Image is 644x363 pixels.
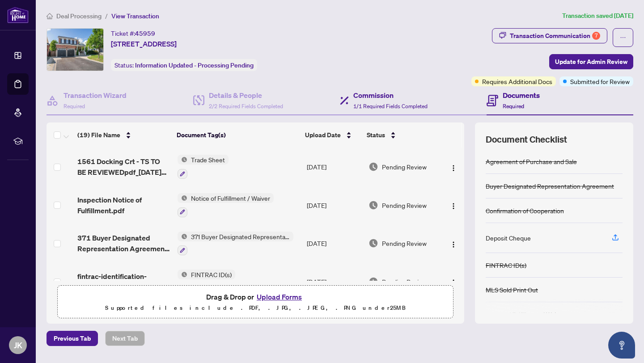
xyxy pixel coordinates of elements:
div: Buyer Designated Representation Agreement [486,181,614,191]
span: 2/2 Required Fields Completed [209,103,283,110]
button: Logo [446,236,461,250]
img: IMG-E12275276_1.jpg [47,29,103,71]
button: Status IconNotice of Fulfillment / Waiver [178,193,274,217]
article: Transaction saved [DATE] [562,11,633,21]
img: Status Icon [178,193,187,203]
span: Drag & Drop orUpload FormsSupported files include .PDF, .JPG, .JPEG, .PNG under25MB [58,286,453,319]
button: Transaction Communication7 [492,28,607,43]
img: Document Status [369,200,378,210]
span: (19) File Name [77,130,120,140]
img: Logo [450,165,457,172]
span: Pending Review [382,162,427,172]
div: Status: [111,59,257,71]
button: Update for Admin Review [549,54,633,69]
img: Status Icon [178,155,187,165]
span: home [47,13,53,19]
img: Document Status [369,162,378,172]
th: Document Tag(s) [173,122,301,148]
img: Document Status [369,277,378,287]
button: Status Icon371 Buyer Designated Representation Agreement - Authority for Purchase or Lease [178,232,293,256]
div: FINTRAC ID(s) [486,260,526,270]
span: Pending Review [382,238,427,248]
span: Drag & Drop or [206,291,305,303]
div: 7 [592,32,600,40]
p: Supported files include .PDF, .JPG, .JPEG, .PNG under 25 MB [63,303,448,313]
td: [DATE] [303,148,365,186]
span: Pending Review [382,200,427,210]
span: 371 Buyer Designated Representation Agreement - Authority for Purchase or Lease [187,232,293,241]
img: Document Status [369,238,378,248]
td: [DATE] [303,186,365,224]
button: Open asap [608,332,635,359]
span: [STREET_ADDRESS] [111,38,177,49]
div: Agreement of Purchase and Sale [486,156,577,166]
div: Confirmation of Cooperation [486,206,564,215]
h4: Transaction Wizard [64,90,127,101]
span: Status [367,130,385,140]
img: Logo [450,241,457,248]
span: Inspection Notice of Fulfillment.pdf [77,194,170,216]
span: Required [503,103,524,110]
div: Transaction Communication [510,29,600,43]
button: Logo [446,198,461,212]
div: Deposit Cheque [486,233,531,243]
div: MLS Sold Print Out [486,285,538,295]
h4: Commission [353,90,428,101]
img: Status Icon [178,232,187,241]
button: Previous Tab [47,331,98,346]
button: Status IconTrade Sheet [178,155,229,179]
span: Deal Processing [56,12,102,20]
span: Trade Sheet [187,155,229,165]
span: 45959 [135,30,155,38]
h4: Documents [503,90,540,101]
span: Requires Additional Docs [482,76,552,86]
span: 1561 Docking Crt - TS TO BE REVIEWEDpdf_[DATE] 13_17_59.pdf [77,156,170,177]
span: Notice of Fulfillment / Waiver [187,193,274,203]
th: Upload Date [301,122,363,148]
span: FINTRAC ID(s) [187,270,235,279]
li: / [105,11,108,21]
span: Update for Admin Review [555,55,627,69]
span: Submitted for Review [570,76,630,86]
span: Required [64,103,85,110]
span: Upload Date [305,130,341,140]
img: Logo [450,203,457,210]
h4: Details & People [209,90,283,101]
th: (19) File Name [74,122,173,148]
span: 371 Buyer Designated Representation Agreement - PropTx-OREA_[DATE] 13_02_40.pdf [77,232,170,254]
span: 1/1 Required Fields Completed [353,103,428,110]
img: Logo [450,279,457,286]
span: Information Updated - Processing Pending [135,61,254,69]
button: Logo [446,274,461,289]
button: Status IconFINTRAC ID(s) [178,270,235,294]
span: Previous Tab [54,331,91,346]
span: ellipsis [620,34,626,41]
img: logo [7,7,29,23]
td: [DATE] [303,262,365,301]
span: Document Checklist [486,133,567,146]
button: Next Tab [105,331,145,346]
img: Status Icon [178,270,187,279]
span: fintrac-identification-record-[PERSON_NAME]-20250807-094709.pdf [77,271,170,292]
button: Logo [446,160,461,174]
span: Pending Review [382,277,427,287]
span: JK [14,339,22,351]
td: [DATE] [303,224,365,263]
div: Ticket #: [111,28,155,38]
th: Status [363,122,440,148]
button: Upload Forms [254,291,305,303]
span: View Transaction [111,12,159,20]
